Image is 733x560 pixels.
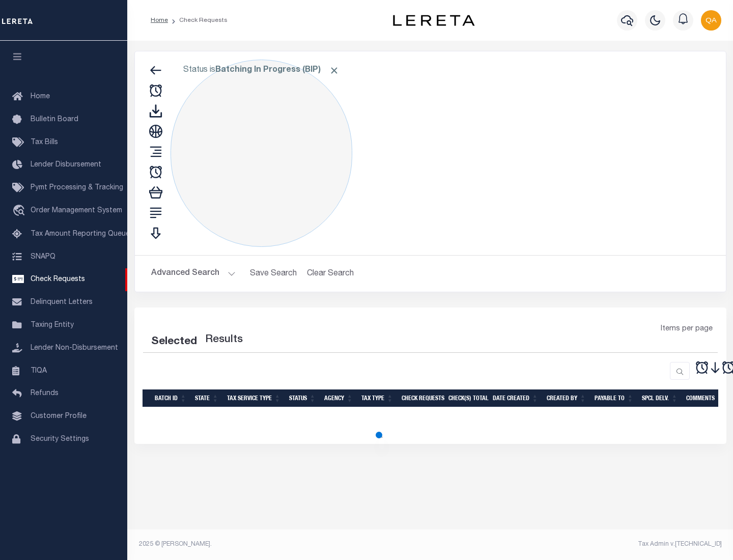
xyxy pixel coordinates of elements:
[31,276,85,283] span: Check Requests
[661,324,713,335] span: Items per page
[489,389,543,407] th: Date Created
[131,540,431,549] div: 2025 © [PERSON_NAME].
[31,207,122,214] span: Order Management System
[31,367,47,374] span: TIQA
[151,264,236,284] button: Advanced Search
[191,389,223,407] th: State
[31,161,101,169] span: Lender Disbursement
[31,413,87,420] span: Customer Profile
[223,389,285,407] th: Tax Service Type
[151,17,168,23] a: Home
[205,332,243,348] label: Results
[31,93,50,100] span: Home
[31,345,118,352] span: Lender Non-Disbursement
[151,334,197,350] div: Selected
[31,436,89,443] span: Security Settings
[31,184,123,191] span: Pymt Processing & Tracking
[398,389,444,407] th: Check Requests
[171,60,352,247] div: Click to Edit
[329,65,340,76] span: Click to Remove
[638,389,682,407] th: Spcl Delv.
[31,299,93,306] span: Delinquent Letters
[31,139,58,146] span: Tax Bills
[590,389,638,407] th: Payable To
[151,389,191,407] th: Batch Id
[31,390,59,397] span: Refunds
[303,264,358,284] button: Clear Search
[444,389,489,407] th: Check(s) Total
[320,389,357,407] th: Agency
[438,540,722,549] div: Tax Admin v.[TECHNICAL_ID]
[682,389,728,407] th: Comments
[701,10,721,31] img: svg+xml;base64,PHN2ZyB4bWxucz0iaHR0cDovL3d3dy53My5vcmcvMjAwMC9zdmciIHBvaW50ZXItZXZlbnRzPSJub25lIi...
[31,231,130,238] span: Tax Amount Reporting Queue
[215,66,340,74] b: Batching In Progress (BIP)
[12,205,29,218] i: travel_explore
[31,322,74,329] span: Taxing Entity
[244,264,303,284] button: Save Search
[357,389,398,407] th: Tax Type
[285,389,320,407] th: Status
[31,253,55,260] span: SNAPQ
[168,16,228,25] li: Check Requests
[31,116,78,123] span: Bulletin Board
[543,389,590,407] th: Created By
[393,15,474,26] img: logo-dark.svg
